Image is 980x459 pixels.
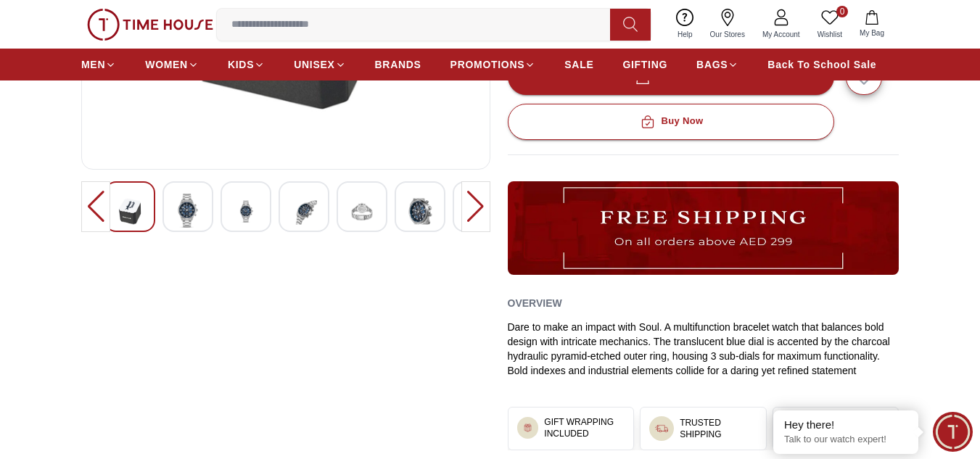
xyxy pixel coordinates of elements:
span: 0 [836,6,848,17]
img: ... [87,9,213,41]
button: Buy Now [508,104,834,140]
a: 0Wishlist [809,6,851,43]
span: My Bag [854,28,890,38]
span: My Account [757,29,806,40]
a: WOMEN [145,51,199,78]
span: MEN [81,57,105,72]
div: Buy Now [638,113,703,130]
a: BRANDS [375,51,421,78]
span: Wishlist [812,29,848,40]
span: SALE [564,57,593,72]
img: POLICE SOUL Men's Multifunction Blue Dial Watch - PEWGK0053901 [349,194,375,229]
a: Back To School Sale [767,51,876,78]
span: PROMOTIONS [450,57,525,72]
p: Talk to our watch expert! [784,434,907,446]
span: GIFTING [622,57,667,72]
h3: TRUSTED SHIPPING [680,417,757,440]
div: Hey there! [784,418,907,432]
a: KIDS [228,51,265,78]
div: Chat Widget [933,412,973,452]
span: BRANDS [375,57,421,72]
span: WOMEN [145,57,188,72]
img: POLICE SOUL Men's Multifunction Blue Dial Watch - PEWGK0053901 [407,194,433,229]
img: ... [523,423,533,433]
a: Help [669,6,701,43]
img: ... [508,181,899,275]
img: POLICE SOUL Men's Multifunction Blue Dial Watch - PEWGK0053901 [233,194,259,229]
span: UNISEX [294,57,334,72]
a: GIFTING [622,51,667,78]
a: MEN [81,51,116,78]
div: Dare to make an impact with Soul. A multifunction bracelet watch that balances bold design with i... [508,320,899,378]
a: BAGS [696,51,738,78]
h2: Overview [508,292,562,314]
span: Back To School Sale [767,57,876,72]
button: My Bag [851,7,893,41]
a: UNISEX [294,51,345,78]
img: POLICE SOUL Men's Multifunction Blue Dial Watch - PEWGK0053901 [117,194,143,229]
a: SALE [564,51,593,78]
span: Our Stores [704,29,751,40]
a: Our Stores [701,6,754,43]
a: PROMOTIONS [450,51,536,78]
img: ... [655,422,668,435]
img: POLICE SOUL Men's Multifunction Blue Dial Watch - PEWGK0053901 [175,194,201,228]
img: POLICE SOUL Men's Multifunction Blue Dial Watch - PEWGK0053901 [291,194,317,229]
span: KIDS [228,57,254,72]
span: BAGS [696,57,728,72]
span: Help [672,29,699,40]
h3: GIFT WRAPPING INCLUDED [544,416,625,439]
